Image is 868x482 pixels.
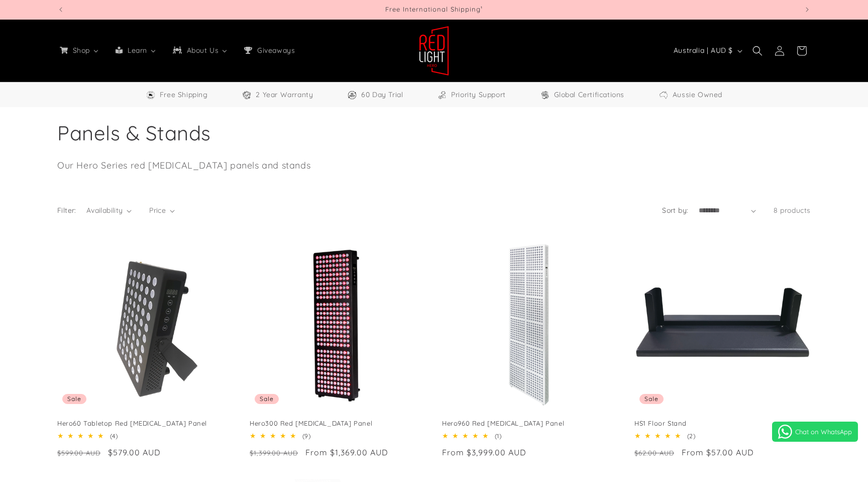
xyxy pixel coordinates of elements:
summary: Availability (0 selected) [86,205,132,216]
summary: Search [746,40,769,62]
a: Priority Support [437,89,506,101]
a: Learn [107,40,164,61]
span: Global Certifications [554,89,625,101]
label: Sort by: [662,206,688,215]
a: Shop [51,40,107,61]
span: Availability [86,206,123,215]
button: Australia | AUD $ [668,41,746,60]
a: Red Light Hero [415,22,453,79]
span: Learn [126,46,148,55]
p: Our Hero Series red [MEDICAL_DATA] panels and stands [57,158,560,172]
a: Free Worldwide Shipping [146,89,208,101]
span: 2 Year Warranty [256,89,313,101]
a: Global Certifications [540,89,625,101]
img: Trial Icon [347,90,357,100]
a: About Us [164,40,236,61]
span: 8 products [774,206,811,215]
span: Australia | AUD $ [674,45,733,56]
a: Hero300 Red [MEDICAL_DATA] Panel [250,419,426,428]
span: About Us [185,46,220,55]
h1: Panels & Stands [57,120,811,146]
img: Aussie Owned Icon [659,90,669,100]
span: Price [149,206,166,215]
span: Shop [71,46,91,55]
img: Free Shipping Icon [146,90,156,100]
span: Chat on WhatsApp [795,428,852,436]
a: Giveaways [236,40,302,61]
span: Giveaways [255,46,296,55]
img: Certifications Icon [540,90,550,100]
span: Free Shipping [160,89,208,101]
a: Hero960 Red [MEDICAL_DATA] Panel [442,419,618,428]
span: Aussie Owned [673,89,722,101]
img: Red Light Hero [419,26,449,76]
a: Hero60 Tabletop Red [MEDICAL_DATA] Panel [57,419,234,428]
h2: Filter: [57,205,76,216]
a: Aussie Owned [659,89,722,101]
span: Free International Shipping¹ [385,5,483,13]
span: 60 Day Trial [361,89,403,101]
img: Support Icon [437,90,447,100]
a: 60 Day Trial [347,89,403,101]
img: Warranty Icon [242,90,252,100]
a: Chat on WhatsApp [772,422,858,442]
summary: Price [149,205,175,216]
a: 2 Year Warranty [242,89,313,101]
span: Priority Support [451,89,506,101]
a: HS1 Floor Stand [634,419,811,428]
